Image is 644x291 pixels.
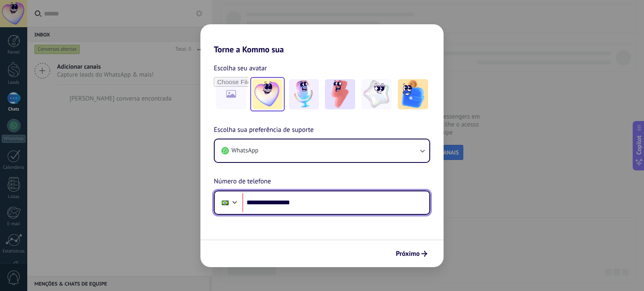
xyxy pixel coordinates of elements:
span: WhatsApp [231,147,258,155]
img: -5.jpeg [398,79,428,109]
span: Número de telefone [214,176,271,187]
img: -4.jpeg [361,79,392,109]
span: Escolha sua preferência de suporte [214,125,314,136]
img: -3.jpeg [325,79,355,109]
button: WhatsApp [215,139,429,162]
img: -1.jpeg [252,79,283,109]
h2: Torne a Kommo sua [200,24,444,54]
div: Brazil: + 55 [217,194,233,211]
button: Próximo [392,247,431,261]
span: Escolha seu avatar [214,63,267,74]
img: -2.jpeg [289,79,319,109]
span: Próximo [396,251,420,257]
